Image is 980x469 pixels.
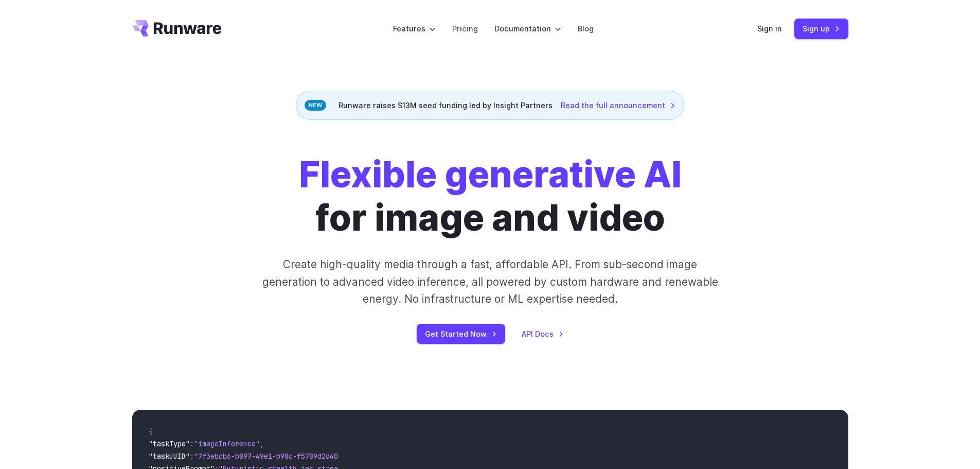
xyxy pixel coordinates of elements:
span: "7f3ebcb6-b897-49e1-b98c-f5789d2d40d7" [194,451,350,461]
a: Get Started Now [417,324,505,344]
a: Sign in [757,23,782,34]
span: : [190,451,194,461]
div: Runware raises $13M seed funding led by Insight Partners [296,91,684,120]
strong: Flexible generative AI [299,152,682,196]
h1: for image and video [299,153,682,239]
span: "imageInference" [194,439,260,448]
a: Read the full announcement [561,99,675,111]
span: : [190,439,194,448]
a: API Docs [522,328,564,340]
span: "taskUUID" [149,451,190,461]
span: { [149,427,153,436]
p: Create high-quality media through a fast, affordable API. From sub-second image generation to adv... [261,256,719,307]
span: , [260,439,264,448]
label: Documentation [494,23,561,34]
a: Pricing [452,23,478,34]
span: "taskType" [149,439,190,448]
a: Sign up [794,19,848,39]
a: Blog [578,23,594,34]
label: Features [393,23,436,34]
a: Go to / [132,20,222,37]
